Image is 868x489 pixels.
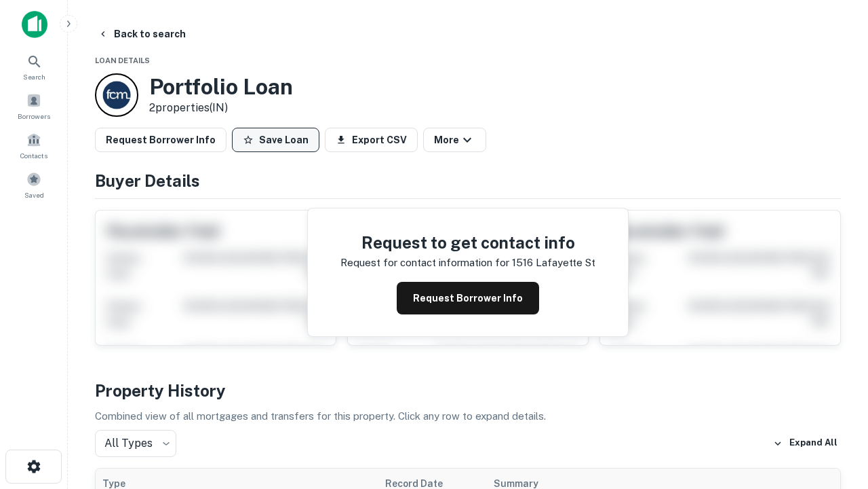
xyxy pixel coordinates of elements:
button: More [423,128,486,152]
h4: Request to get contact info [340,230,595,255]
a: Saved [4,166,64,203]
span: Saved [24,189,44,200]
a: Borrowers [4,88,64,124]
h4: Property History [95,378,841,403]
a: Contacts [4,127,64,164]
h4: Buyer Details [95,168,841,193]
iframe: Chat Widget [800,337,868,402]
span: Search [23,71,45,82]
span: Loan Details [95,56,150,65]
p: Combined view of all mortgages and transfers for this property. Click any row to expand details. [95,408,841,424]
button: Request Borrower Info [95,128,226,152]
span: Contacts [20,150,47,161]
button: Save Loan [232,128,319,152]
button: Expand All [770,433,841,454]
h3: Portfolio Loan [149,74,293,100]
p: 1516 lafayette st [512,255,595,271]
div: All Types [95,430,176,457]
a: Search [4,48,64,85]
p: Request for contact information for [340,255,509,271]
button: Request Borrower Info [397,282,539,314]
button: Export CSV [325,128,418,152]
span: Borrowers [18,111,50,122]
img: capitalize-icon.png [22,11,47,38]
button: Back to search [92,22,191,46]
p: 2 properties (IN) [149,100,293,116]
